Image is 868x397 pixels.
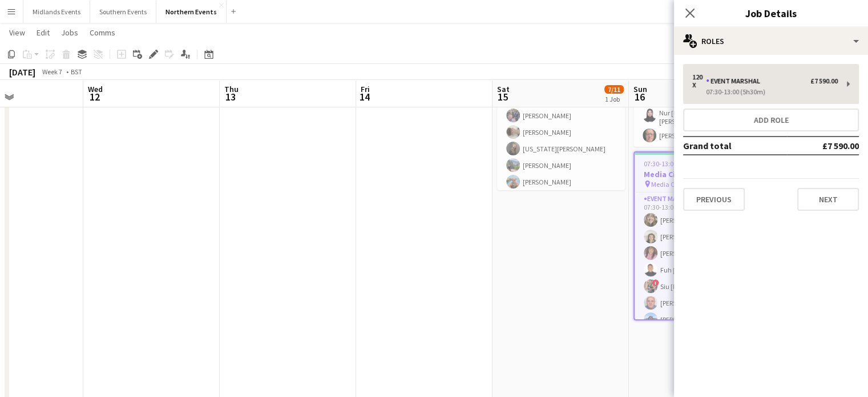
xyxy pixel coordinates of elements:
span: 16 [632,90,647,103]
span: 14 [359,90,370,103]
td: Grand total [683,137,787,155]
span: 15 [495,90,510,103]
div: [DATE] [9,66,35,78]
div: Roles [674,27,868,55]
h3: Job Details [674,6,868,21]
button: Midlands Events [23,1,90,23]
span: Wed [88,84,103,94]
span: 7/11 [604,85,624,94]
div: Event Marshal [706,77,765,85]
span: Jobs [61,27,78,38]
span: Thu [224,84,239,94]
a: Edit [32,25,54,40]
div: 07:30-13:00 (5h30m) [692,89,838,95]
span: Week 7 [38,67,66,76]
span: Edit [37,27,50,38]
button: Southern Events [90,1,156,23]
span: ! [652,279,659,286]
app-card-role: Event Marshal40A7/1113:00-17:00 (4h)[PERSON_NAME][PERSON_NAME][PERSON_NAME][US_STATE][PERSON_NAME... [497,71,625,279]
a: View [5,25,30,40]
td: £7 590.00 [787,137,859,155]
span: 12 [86,90,103,103]
span: Comms [90,27,115,38]
app-card-role: Kit Marshal3/306:30-13:00 (6h30m)[PERSON_NAME]Nur [PERSON_NAME] [PERSON_NAME][PERSON_NAME] [633,71,761,147]
app-job-card: 07:30-13:00 (5h30m)79/120Media City Half Marathon Media City Half Marathon1 RoleEvent Marshal5A79... [633,151,761,320]
div: BST [71,67,82,76]
span: 13 [223,90,239,103]
div: 1 Job [605,95,623,103]
a: Comms [85,25,120,40]
button: Previous [683,188,745,211]
h3: Media City Half Marathon [635,169,760,179]
span: View [9,27,25,38]
button: Northern Events [156,1,227,23]
span: Fri [361,84,370,94]
span: 07:30-13:00 (5h30m) [644,159,703,168]
span: Sat [497,84,510,94]
button: Add role [683,109,859,131]
button: Next [797,188,859,211]
span: Media City Half Marathon [651,180,725,189]
span: Sun [633,84,647,94]
a: Jobs [56,25,83,40]
div: 120 x [692,73,706,89]
div: £7 590.00 [810,77,838,85]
